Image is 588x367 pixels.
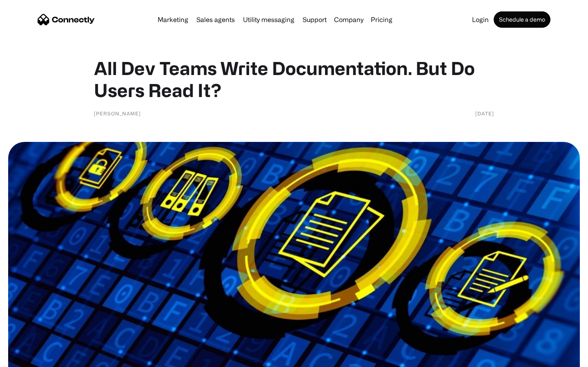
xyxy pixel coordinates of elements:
[154,16,192,23] a: Marketing
[367,16,396,23] a: Pricing
[299,16,330,23] a: Support
[94,109,141,117] div: [PERSON_NAME]
[475,109,494,117] div: [DATE]
[240,16,298,23] a: Utility messaging
[8,353,49,364] aside: Language selected: English
[469,16,492,23] a: Login
[334,14,363,25] div: Company
[16,353,49,364] ul: Language list
[193,16,238,23] a: Sales agents
[494,11,550,28] a: Schedule a demo
[94,57,494,101] h1: All Dev Teams Write Documentation. But Do Users Read It?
